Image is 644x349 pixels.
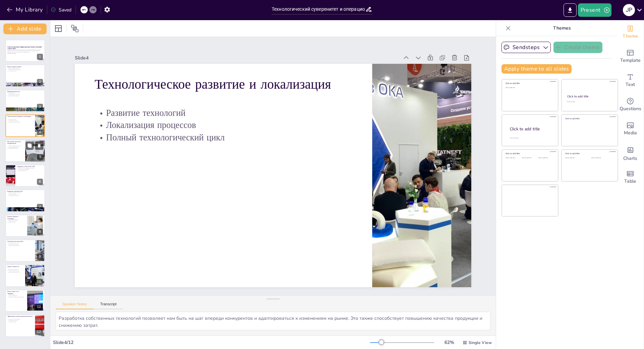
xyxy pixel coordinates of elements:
div: 10 [35,279,43,285]
div: 11 [35,304,43,310]
div: 3 [5,90,45,112]
p: Вклад в видение группы [7,66,43,68]
button: J P [623,3,635,17]
button: Delete Slide [35,141,43,149]
div: Slide 4 / 12 [53,339,370,346]
button: Create theme [553,42,602,53]
div: Click to add title [565,152,613,155]
p: Технические и инфраструктурные риски [7,296,25,298]
p: Устойчивое развитие [7,194,43,195]
span: Theme [623,33,638,40]
p: Риски и меры по их снижению [7,291,25,294]
div: Slide 4 [75,55,399,61]
p: Обеспечение качества и стандартизации [7,140,23,144]
p: Важность вклада в видение [7,68,43,69]
div: 1 [5,40,45,62]
div: 5 [37,154,43,160]
div: Click to add text [567,101,611,103]
div: 3 [37,104,43,110]
p: Развитие технологий [95,106,352,119]
p: Достижение целей [7,321,33,322]
p: Условия для роста [7,221,25,223]
input: Insert title [272,4,365,14]
p: Эффективная система управления проектом [7,315,33,317]
div: 4 [37,129,43,135]
p: Технологическое развитие и локализация [95,75,352,93]
p: Подготовка инфраструктуры [7,271,23,272]
p: Полный технологический цикл [7,121,33,123]
button: Sendsteps [501,42,551,53]
p: Рост мощностей [7,92,43,94]
div: 12 [35,329,43,335]
span: Media [624,129,637,137]
p: Технологический суверенитет [7,94,43,95]
div: Saved [51,7,71,13]
div: 9 [5,239,45,262]
button: Present [578,3,611,17]
p: Generated with [URL] [7,53,43,54]
p: Экологическая безопасность [7,195,43,196]
span: Single View [469,340,492,345]
span: Table [624,178,636,185]
div: Click to add title [567,94,612,98]
p: Техническое перевооружение [7,245,33,246]
div: 7 [37,204,43,210]
p: Проактивная система управления рисками [17,168,43,169]
div: 2 [5,64,45,87]
div: 62 % [441,339,457,346]
button: Duplicate Slide [25,141,34,149]
p: Оптимизация производства [7,95,43,96]
p: Выполнение предпроектов [7,269,23,270]
p: Детальные планы реализации [7,319,33,320]
p: Themes [514,20,610,36]
p: Регулярный мониторинг [7,320,33,321]
p: Монтаж азотной станции [7,244,33,245]
div: Click to add text [505,157,521,159]
div: 10 [5,264,45,287]
button: Apply theme to all slides [501,64,572,74]
button: Transcript [94,302,123,309]
p: Развитие компетенций [7,220,25,221]
p: Риски проектирования [7,295,25,296]
p: Запуск проекта «ВОС - 3» [7,243,33,244]
div: Get real-time input from your audience [617,93,644,117]
p: Локализация процессов [95,119,352,131]
p: Ключевые функциональные цели [7,69,43,70]
div: 5 [5,139,45,162]
p: Кадровые риски [7,294,25,295]
div: Click to add title [510,126,553,132]
span: Position [71,25,79,33]
p: Полный технологический цикл [95,131,352,144]
div: Layout [53,23,64,34]
p: Обучение персонала [17,170,43,171]
div: Click to add text [505,87,553,89]
div: 8 [5,215,45,237]
div: Add text boxes [617,69,644,93]
div: Click to add title [505,82,553,85]
div: 6 [37,179,43,185]
div: Click to add text [538,157,553,159]
p: Данная презентация представляет комплексный план развития инфраструктуры Группы компаний «Синтез ... [7,49,43,53]
button: Add slide [3,24,47,34]
p: Безопасная рабочая [DATE] [17,169,43,170]
p: Задачи и активности [7,266,23,268]
p: Основные вехи плана работ [7,241,33,243]
strong: Стратегия развития инфраструктуры Группы компаний «Синтез ОКА» [7,46,42,50]
div: 2 [37,79,43,85]
p: Развитие кадрового потенциала [7,216,25,219]
p: Функциональная цель [7,91,43,93]
p: Долгосрочный успех [7,70,43,71]
div: 4 [5,115,45,137]
p: Развитие технологий [7,119,33,120]
div: 8 [37,229,43,235]
div: 11 [5,290,45,312]
div: Click to add body [510,137,552,139]
div: 12 [5,314,45,337]
p: Организация схемы подачи [7,270,23,271]
button: Export to PowerPoint [563,3,577,17]
div: Add ready made slides [617,44,644,69]
button: Speaker Notes [56,302,94,309]
p: Ресурсосберегающие технологии [7,192,43,194]
div: 7 [5,189,45,212]
div: Change the overall theme [617,20,644,44]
